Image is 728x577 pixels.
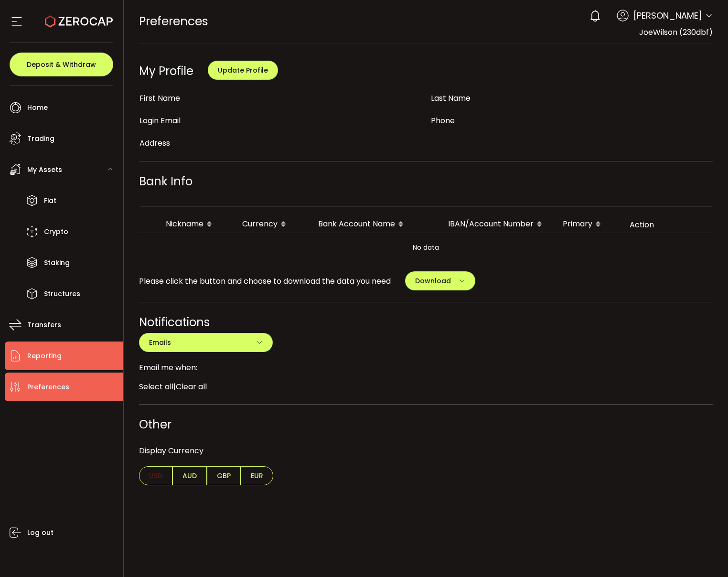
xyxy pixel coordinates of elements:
[27,101,48,115] span: Home
[27,526,54,540] span: Log out
[44,194,56,208] span: Fiat
[10,53,113,76] button: Deposit & Withdraw
[27,61,96,68] span: Deposit & Withdraw
[27,380,69,394] span: Preferences
[27,318,61,332] span: Transfers
[27,163,62,177] span: My Assets
[44,256,70,270] span: Staking
[44,225,68,239] span: Crypto
[680,531,728,577] iframe: Chat Widget
[27,349,62,363] span: Reporting
[44,287,80,301] span: Structures
[27,132,54,146] span: Trading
